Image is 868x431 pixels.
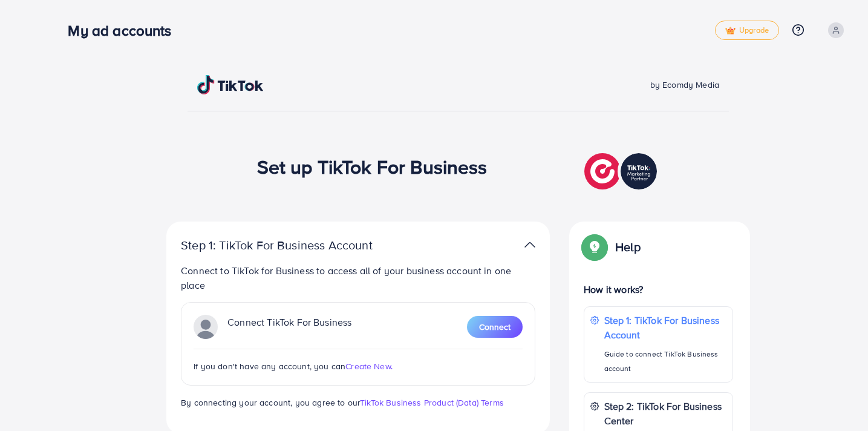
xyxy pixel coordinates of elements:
[197,75,264,94] img: TikTok
[604,313,726,342] p: Step 1: TikTok For Business Account
[725,26,769,35] span: Upgrade
[604,399,726,428] p: Step 2: TikTok For Business Center
[604,347,726,376] p: Guide to connect TikTok Business account
[524,236,535,254] img: TikTok partner
[257,155,488,178] h1: Set up TikTok For Business
[715,21,779,40] a: tickUpgrade
[584,236,605,258] img: Popup guide
[650,79,719,91] span: by Ecomdy Media
[725,27,736,35] img: tick
[181,238,411,252] p: Step 1: TikTok For Business Account
[584,282,733,297] p: How it works?
[615,240,641,254] p: Help
[584,150,660,192] img: TikTok partner
[68,22,181,39] h3: My ad accounts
